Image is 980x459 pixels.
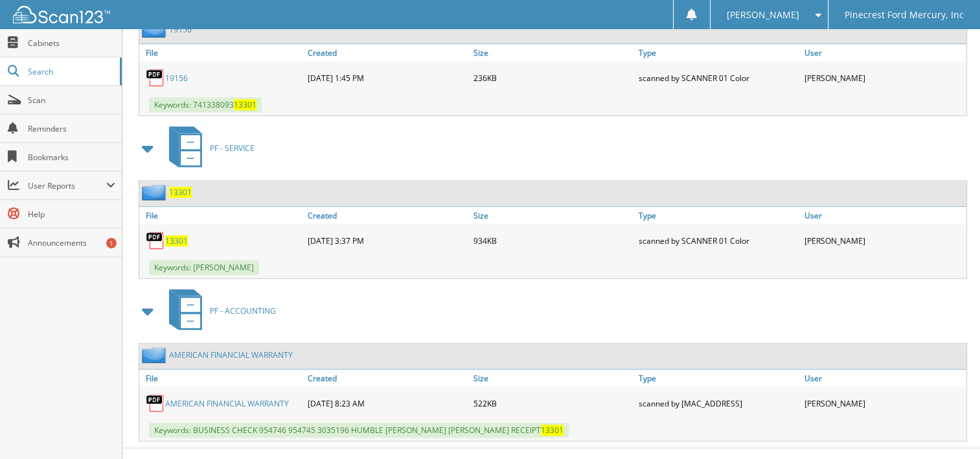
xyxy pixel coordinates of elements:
a: User [801,44,966,62]
a: Type [635,207,801,224]
a: File [139,44,304,62]
img: PDF.png [146,394,165,413]
a: Created [304,370,470,387]
span: Keywords: 741338093 [149,97,262,112]
a: File [139,370,304,387]
a: User [801,370,966,387]
a: PF - ACCOUNTING [161,285,276,336]
div: 522KB [470,390,635,416]
iframe: Chat Widget [915,397,980,459]
span: Scan [28,95,115,106]
div: scanned by [MAC_ADDRESS] [635,390,801,416]
span: Reminders [28,123,115,134]
div: 1 [106,238,117,248]
a: 19156 [165,73,188,84]
span: PF - ACCOUNTING [210,305,276,316]
a: Type [635,44,801,62]
a: 13301 [165,235,188,246]
span: User Reports [28,180,106,191]
span: Pinecrest Ford Mercury, Inc [845,11,964,19]
span: 13301 [234,99,256,110]
a: AMERICAN FINANCIAL WARRANTY [165,398,289,409]
a: File [139,207,304,224]
div: [PERSON_NAME] [801,228,966,253]
span: [PERSON_NAME] [727,11,799,19]
img: folder2.png [142,21,169,38]
div: 934KB [470,228,635,253]
img: PDF.png [146,231,165,250]
a: 13301 [169,187,192,198]
div: [PERSON_NAME] [801,65,966,91]
div: 236KB [470,65,635,91]
a: 19156 [169,24,192,35]
span: Keywords: BUSINESS CHECK 954746 954745 3035196 HUMBLE [PERSON_NAME] [PERSON_NAME] RECEIPT [149,423,569,438]
div: [DATE] 1:45 PM [304,65,470,91]
span: Search [28,66,113,77]
a: Created [304,207,470,224]
a: Type [635,370,801,387]
div: scanned by SCANNER 01 Color [635,65,801,91]
div: [DATE] 8:23 AM [304,390,470,416]
span: 13301 [541,425,564,436]
a: Created [304,44,470,62]
img: PDF.png [146,68,165,88]
div: scanned by SCANNER 01 Color [635,228,801,253]
img: folder2.png [142,347,169,363]
a: AMERICAN FINANCIAL WARRANTY [169,349,293,360]
a: User [801,207,966,224]
img: folder2.png [142,184,169,200]
span: Keywords: [PERSON_NAME] [149,260,259,275]
div: [PERSON_NAME] [801,390,966,416]
a: Size [470,370,635,387]
span: Cabinets [28,38,115,49]
span: PF - SERVICE [210,143,255,154]
a: Size [470,207,635,224]
span: Announcements [28,237,115,248]
span: Bookmarks [28,152,115,163]
img: scan123-logo-white.svg [13,6,110,23]
a: Size [470,44,635,62]
span: Help [28,209,115,220]
div: [DATE] 3:37 PM [304,228,470,253]
a: PF - SERVICE [161,123,255,174]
